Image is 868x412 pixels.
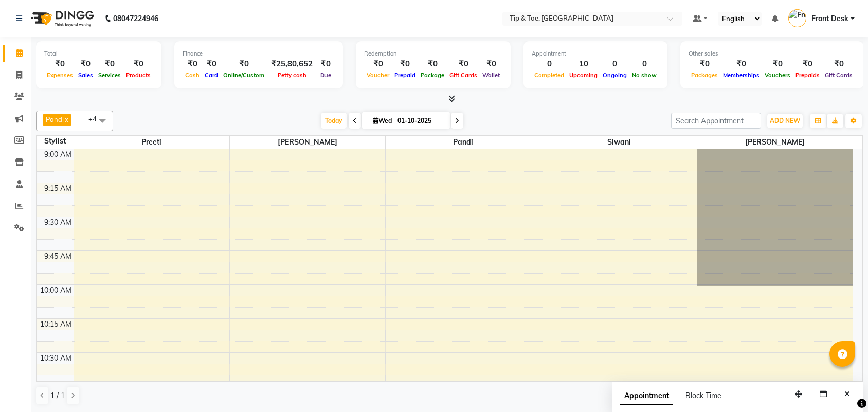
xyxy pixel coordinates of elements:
[44,71,76,79] span: Expenses
[42,251,74,262] div: 9:45 AM
[697,136,853,149] span: [PERSON_NAME]
[38,285,74,296] div: 10:00 AM
[825,371,858,402] iframe: chat widget
[221,58,267,70] div: ₹0
[318,71,334,79] span: Due
[183,71,202,79] span: Cash
[392,58,418,70] div: ₹0
[38,353,74,364] div: 10:30 AM
[364,71,392,79] span: Voucher
[811,13,848,24] span: Front Desk
[267,58,317,70] div: ₹25,80,652
[822,58,855,70] div: ₹0
[720,58,762,70] div: ₹0
[600,71,629,79] span: Ongoing
[183,58,202,70] div: ₹0
[567,71,600,79] span: Upcoming
[689,71,720,79] span: Packages
[370,117,394,124] span: Wed
[762,58,793,70] div: ₹0
[96,71,123,79] span: Services
[532,71,567,79] span: Completed
[600,58,629,70] div: 0
[671,113,761,129] input: Search Appointment
[96,58,123,70] div: ₹0
[123,58,153,70] div: ₹0
[394,113,446,129] input: 2025-10-01
[44,49,153,58] div: Total
[532,58,567,70] div: 0
[788,9,806,27] img: Front Desk
[183,49,335,58] div: Finance
[37,136,74,147] div: Stylist
[364,49,502,58] div: Redemption
[532,49,659,58] div: Appointment
[720,71,762,79] span: Memberships
[42,183,74,194] div: 9:15 AM
[447,58,480,70] div: ₹0
[321,113,347,129] span: Today
[447,71,480,79] span: Gift Cards
[541,136,697,149] span: Siwani
[418,71,447,79] span: Package
[76,71,96,79] span: Sales
[317,58,335,70] div: ₹0
[364,58,392,70] div: ₹0
[42,217,74,228] div: 9:30 AM
[113,4,158,33] b: 08047224946
[793,71,822,79] span: Prepaids
[123,71,153,79] span: Products
[793,58,822,70] div: ₹0
[762,71,793,79] span: Vouchers
[689,49,855,58] div: Other sales
[38,319,74,330] div: 10:15 AM
[221,71,267,79] span: Online/Custom
[386,136,541,149] span: Pandi
[822,71,855,79] span: Gift Cards
[620,387,673,405] span: Appointment
[567,58,600,70] div: 10
[629,71,659,79] span: No show
[42,149,74,160] div: 9:00 AM
[64,115,68,123] a: x
[275,71,309,79] span: Petty cash
[50,390,65,401] span: 1 / 1
[767,114,803,128] button: ADD NEW
[76,58,96,70] div: ₹0
[418,58,447,70] div: ₹0
[685,391,721,400] span: Block Time
[480,58,502,70] div: ₹0
[629,58,659,70] div: 0
[770,117,800,124] span: ADD NEW
[46,115,64,123] span: Pandi
[202,71,221,79] span: Card
[480,71,502,79] span: Wallet
[202,58,221,70] div: ₹0
[689,58,720,70] div: ₹0
[88,115,104,123] span: +4
[74,136,229,149] span: Preeti
[26,4,97,33] img: logo
[44,58,76,70] div: ₹0
[392,71,418,79] span: Prepaid
[230,136,385,149] span: [PERSON_NAME]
